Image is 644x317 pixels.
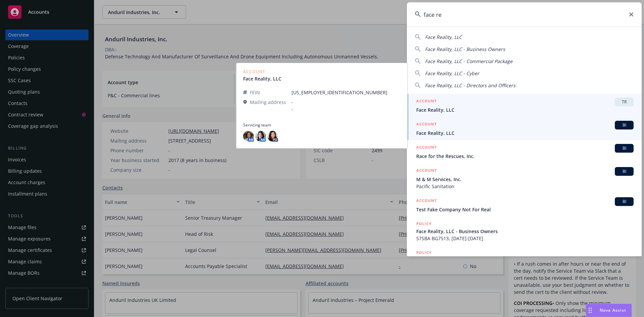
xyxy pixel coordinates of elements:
a: ACCOUNTBIM & M Services, Inc.Pacific Sanitation [407,163,642,194]
input: Search... [407,2,642,27]
h5: POLICY [416,220,432,227]
span: Face Reality, LLC [416,129,634,137]
span: Race for the Rescues, Inc. [416,153,634,160]
span: 57SBA BG7513, [DATE]-[DATE] [416,235,634,242]
span: M & M Services, Inc. [416,176,634,183]
h5: ACCOUNT [416,144,437,152]
div: Drag to move [586,304,594,317]
a: ACCOUNTBITest Fake Company Not For Real [407,194,642,217]
span: Face Reality, LLC - Directors and Officers [425,82,516,89]
a: ACCOUNTBIRace for the Rescues, Inc. [407,140,642,163]
span: BI [618,145,631,151]
a: POLICY [407,246,642,274]
span: BI [618,199,631,205]
span: Test Fake Company Not For Real [416,206,634,213]
h5: POLICY [416,249,432,256]
span: Face Reality, LLC - Commercial Package [425,58,513,64]
span: Face Reality, LLC - Business Owners [416,228,634,235]
h5: ACCOUNT [416,197,437,205]
button: Nova Assist [586,304,632,317]
h5: ACCOUNT [416,98,437,106]
span: Face Reality, LLC [425,34,462,40]
span: Pacific Sanitation [416,183,634,190]
h5: ACCOUNT [416,167,437,175]
span: TR [618,99,631,105]
span: Nova Assist [600,307,626,313]
span: Face Reality, LLC [416,106,634,113]
a: POLICYFace Reality, LLC - Business Owners57SBA BG7513, [DATE]-[DATE] [407,217,642,246]
h5: ACCOUNT [416,121,437,129]
span: Face Reality, LLC - Cyber [425,70,479,76]
span: BI [618,168,631,174]
a: ACCOUNTBIFace Reality, LLC [407,117,642,140]
a: ACCOUNTTRFace Reality, LLC [407,94,642,117]
span: BI [618,122,631,128]
span: Face Reality, LLC - Business Owners [425,46,505,52]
